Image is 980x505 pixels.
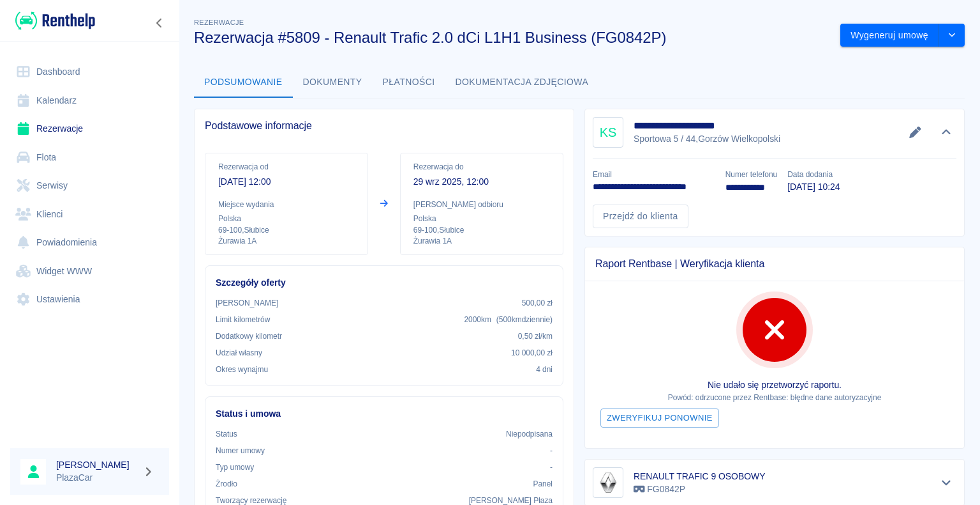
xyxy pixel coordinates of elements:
p: [DATE] 12:00 [218,175,355,189]
p: Udział własny [216,347,262,359]
button: Dokumentacja zdjęciowa [445,67,599,98]
p: Data dodania [787,169,840,180]
p: Numer telefonu [725,169,777,180]
p: Dodatkowy kilometr [216,330,282,342]
button: Zwiń nawigację [150,15,169,31]
p: Email [593,169,715,180]
p: Okres wynajmu [216,364,268,375]
span: Podstawowe informacje [205,120,563,132]
p: [PERSON_NAME] [216,297,278,309]
p: 2000 km [464,314,553,325]
span: Raport Rentbase | Weryfikacja klienta [595,258,954,270]
img: Image [595,470,621,495]
p: PlazaCar [56,471,138,485]
p: Panel [533,478,553,490]
a: Widget WWW [10,257,169,286]
button: Wygeneruj umowę [840,24,939,47]
p: 29 wrz 2025, 12:00 [413,175,550,189]
p: 69-100 , Słubice [413,224,550,236]
button: Ukryj szczegóły [936,123,957,141]
p: Żrodło [216,478,237,490]
h6: RENAULT TRAFIC 9 OSOBOWY [634,470,766,483]
p: Rezerwacja do [413,161,550,173]
p: [PERSON_NAME] odbioru [413,199,550,210]
a: Ustawienia [10,285,169,314]
p: Żurawia 1A [218,236,355,247]
a: Flota [10,143,169,172]
p: Numer umowy [216,445,265,456]
a: Rezerwacje [10,114,169,143]
p: Typ umowy [216,462,254,473]
p: Polska [218,213,355,224]
h3: Rezerwacja #5809 - Renault Trafic 2.0 dCi L1H1 Business (FG0842P) [194,29,830,47]
p: [DATE] 10:24 [787,180,840,194]
p: Limit kilometrów [216,314,270,325]
p: FG0842P [634,483,766,496]
p: Status [216,428,237,440]
a: Renthelp logo [10,10,95,31]
button: Podsumowanie [194,67,293,98]
h6: Szczegóły oferty [216,276,553,290]
a: Serwisy [10,171,169,200]
a: Powiadomienia [10,228,169,257]
p: - [550,445,553,456]
button: Dokumenty [293,67,373,98]
p: 4 dni [536,364,553,375]
button: Zweryfikuj ponownie [600,408,719,428]
p: - [550,462,553,473]
p: 0,50 zł /km [518,330,553,342]
img: Renthelp logo [15,10,95,31]
p: Niepodpisana [506,428,553,440]
p: Żurawia 1A [413,236,550,247]
h6: [PERSON_NAME] [56,458,138,471]
p: 500,00 zł [522,297,553,309]
a: Dashboard [10,58,169,86]
a: Kalendarz [10,86,169,115]
div: KS [593,117,623,148]
p: Sportowa 5 / 44 , Gorzów Wielkopolski [634,132,783,146]
h6: Status i umowa [216,407,553,421]
p: Nie udało się przetworzyć raportu. [595,378,954,392]
button: Edytuj dane [905,123,926,141]
span: Rezerwacje [194,19,244,26]
a: Przejdź do klienta [593,205,688,228]
p: Powód: odrzucone przez Rentbase: błędne dane autoryzacyjne [595,392,954,403]
span: ( 500 km dziennie ) [496,315,553,324]
button: Pokaż szczegóły [936,474,957,492]
p: 10 000,00 zł [511,347,553,359]
p: 69-100 , Słubice [218,224,355,236]
p: Rezerwacja od [218,161,355,173]
button: Płatności [373,67,445,98]
p: Polska [413,213,550,224]
p: Miejsce wydania [218,199,355,210]
a: Klienci [10,200,169,229]
button: drop-down [939,24,965,47]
